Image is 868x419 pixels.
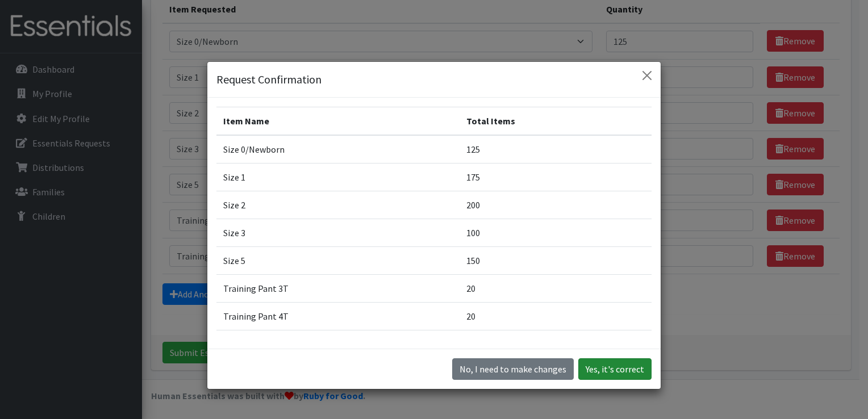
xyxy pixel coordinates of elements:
button: Close [638,66,656,85]
td: Size 2 [216,191,460,219]
th: Total Items [460,107,652,135]
td: Size 1 [216,163,460,191]
th: Item Name [216,107,460,135]
td: 150 [460,246,652,274]
td: 20 [460,302,652,330]
h5: Request Confirmation [216,71,322,88]
td: 175 [460,163,652,191]
td: Size 0/Newborn [216,135,460,164]
td: Size 3 [216,219,460,246]
td: 100 [460,219,652,246]
td: 20 [460,274,652,302]
button: Yes, it's correct [578,358,652,380]
td: Size 5 [216,246,460,274]
button: No I need to make changes [452,358,574,380]
td: Training Pant 4T [216,302,460,330]
td: 200 [460,191,652,219]
td: Training Pant 3T [216,274,460,302]
td: 125 [460,135,652,164]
